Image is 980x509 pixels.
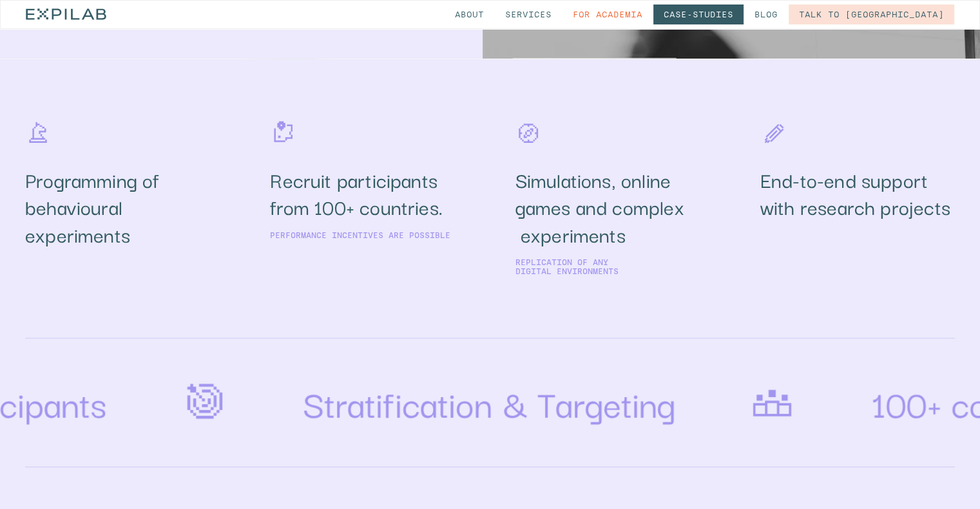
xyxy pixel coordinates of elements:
[270,166,465,220] h2: Recruit participants from 100+ countries.
[760,166,955,220] h2: End-to-end support with research projects
[303,383,675,423] h2: Stratification & Targeting
[26,1,106,28] a: home
[515,258,710,277] p: Replication of any digital environments
[445,5,494,24] a: About
[495,5,562,24] a: Services
[25,166,220,247] h2: Programming of behavioural experiments
[789,5,954,24] a: Talk to [GEOGRAPHIC_DATA]
[744,5,788,24] a: Blog
[653,5,744,24] a: Case-studies
[270,231,450,240] p: Performance incentives are possible
[562,5,653,24] a: for Academia
[515,166,710,247] h2: Simulations, online games and complex experiments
